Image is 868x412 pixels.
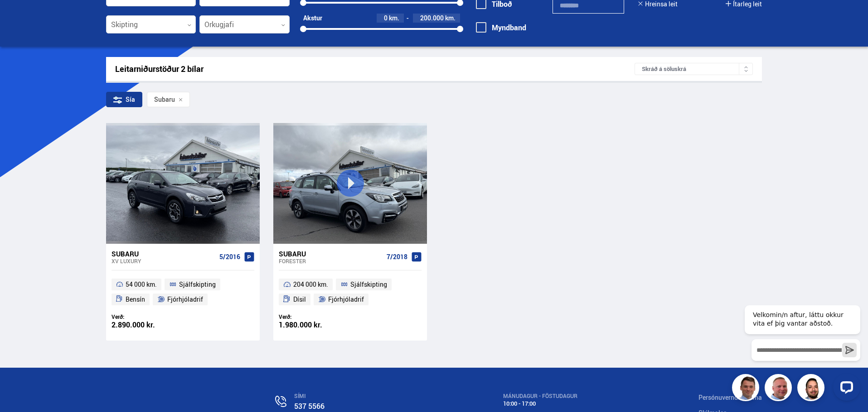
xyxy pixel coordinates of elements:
[698,393,762,402] a: Persónuverndarstefna
[384,14,388,22] span: 0
[126,279,157,290] span: 54 000 km.
[293,279,328,290] span: 204 000 km.
[279,321,350,329] div: 1.980.000 kr.
[112,258,216,264] div: XV LUXURY
[279,250,383,258] div: Subaru
[106,92,142,107] div: Sía
[106,244,260,341] a: Subaru XV LUXURY 5/2016 54 000 km. Sjálfskipting Bensín Fjórhjóladrif Verð: 2.890.000 kr.
[219,253,240,260] span: 5/2016
[154,96,175,103] span: Subaru
[445,14,456,22] span: km.
[387,253,407,260] span: 7/2018
[389,14,399,22] span: km.
[503,400,620,407] div: 10:00 - 17:00
[503,393,620,399] div: MÁNUDAGUR - FÖSTUDAGUR
[279,258,383,264] div: Forester
[737,289,864,408] iframe: LiveChat chat widget
[420,14,444,22] span: 200.000
[112,321,183,329] div: 2.890.000 kr.
[733,375,761,403] img: FbJEzSuNWCJXmdc-.webp
[638,0,678,8] button: Hreinsa leit
[279,313,350,320] div: Verð:
[126,294,145,305] span: Bensín
[294,393,424,399] div: SÍMI
[167,294,203,305] span: Fjórhjóladrif
[112,313,183,320] div: Verð:
[293,294,306,305] span: Dísil
[115,64,635,74] div: Leitarniðurstöður 2 bílar
[273,244,427,341] a: Subaru Forester 7/2018 204 000 km. Sjálfskipting Dísil Fjórhjóladrif Verð: 1.980.000 kr.
[328,294,364,305] span: Fjórhjóladrif
[112,250,216,258] div: Subaru
[350,279,387,290] span: Sjálfskipting
[303,14,322,22] div: Akstur
[179,279,216,290] span: Sjálfskipting
[476,24,526,32] label: Myndband
[635,63,753,75] div: Skráð á söluskrá
[275,396,286,407] img: n0V2lOsqF3l1V2iz.svg
[726,0,762,8] button: Ítarleg leit
[294,401,325,411] a: 537 5566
